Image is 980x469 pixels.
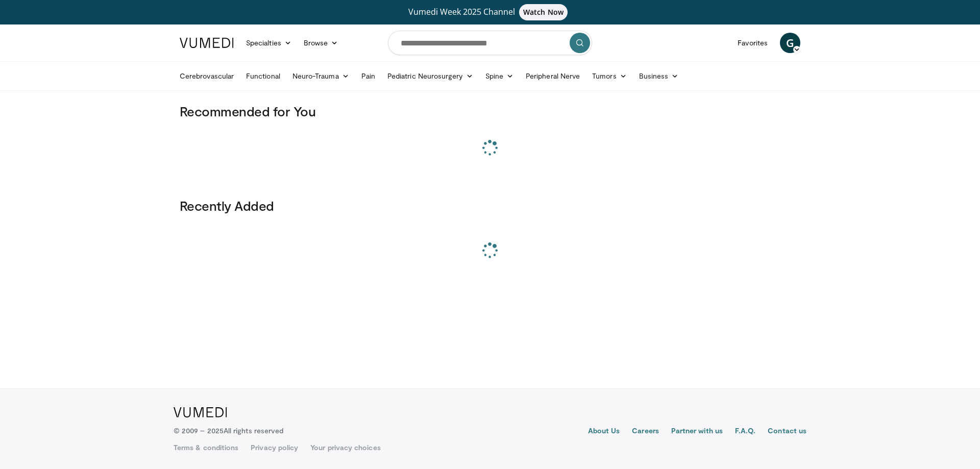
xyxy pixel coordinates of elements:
a: Your privacy choices [310,442,380,453]
a: Peripheral Nerve [520,66,586,86]
a: About Us [588,426,620,438]
h3: Recommended for You [180,103,800,119]
a: Pain [355,66,381,86]
span: All rights reserved [224,426,283,435]
a: Neuro-Trauma [286,66,355,86]
input: Search topics, interventions [388,31,592,55]
a: Browse [298,33,345,53]
a: Terms & conditions [174,442,238,453]
img: VuMedi Logo [180,38,234,48]
a: Business [633,66,685,86]
a: Cerebrovascular [174,66,240,86]
span: Watch Now [519,4,568,20]
a: Functional [240,66,286,86]
a: G [780,33,800,53]
a: Vumedi Week 2025 ChannelWatch Now [181,4,799,20]
a: Partner with us [671,426,723,438]
a: Pediatric Neurosurgery [381,66,479,86]
a: Spine [479,66,520,86]
a: Tumors [586,66,633,86]
a: Careers [632,426,659,438]
p: © 2009 – 2025 [174,426,283,436]
a: Specialties [240,33,298,53]
a: Privacy policy [251,442,298,453]
h3: Recently Added [180,198,800,214]
a: F.A.Q. [735,426,755,438]
a: Contact us [768,426,806,438]
a: Favorites [731,33,774,53]
img: VuMedi Logo [174,407,227,417]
